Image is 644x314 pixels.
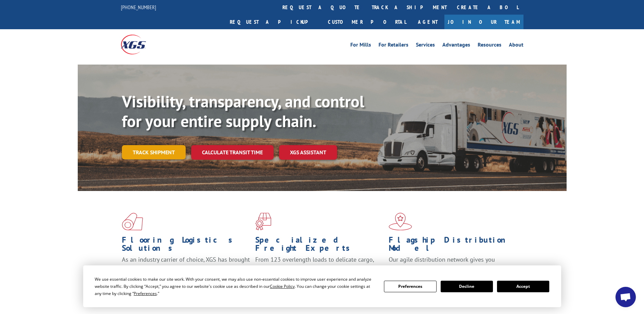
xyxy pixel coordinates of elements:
button: Decline [441,281,493,292]
img: xgs-icon-flagship-distribution-model-red [389,213,412,230]
h1: Flooring Logistics Solutions [122,236,250,256]
a: For Retailers [379,42,408,50]
a: Customer Portal [323,15,411,29]
span: Our agile distribution network gives you nationwide inventory management on demand. [389,256,514,272]
span: Cookie Policy [270,283,295,289]
span: As an industry carrier of choice, XGS has brought innovation and dedication to flooring logistics... [122,256,250,280]
a: About [509,42,523,50]
a: XGS ASSISTANT [279,145,337,160]
a: Calculate transit time [191,145,274,160]
b: Visibility, transparency, and control for your entire supply chain. [122,91,364,132]
button: Accept [497,281,549,292]
div: Cookie Consent Prompt [83,265,561,307]
a: Track shipment [122,145,186,159]
a: Request a pickup [225,15,323,29]
span: Preferences [134,291,157,296]
a: [PHONE_NUMBER] [121,4,156,11]
h1: Specialized Freight Experts [255,236,384,256]
a: Agent [411,15,444,29]
img: xgs-icon-focused-on-flooring-red [255,213,271,230]
h1: Flagship Distribution Model [389,236,517,256]
a: Open chat [615,287,636,307]
a: Advantages [442,42,470,50]
a: For Mills [350,42,371,50]
a: Join Our Team [444,15,523,29]
a: Resources [478,42,501,50]
img: xgs-icon-total-supply-chain-intelligence-red [122,213,143,230]
p: From 123 overlength loads to delicate cargo, our experienced staff knows the best way to move you... [255,256,384,286]
div: We use essential cookies to make our site work. With your consent, we may also use non-essential ... [95,276,376,297]
a: Services [416,42,435,50]
button: Preferences [384,281,436,292]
